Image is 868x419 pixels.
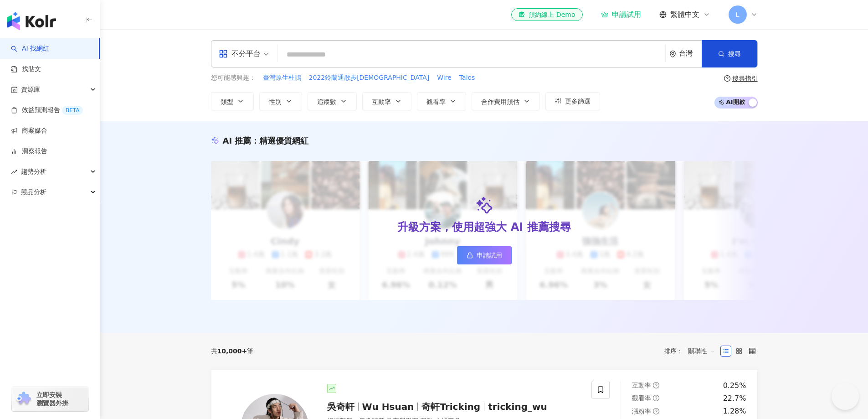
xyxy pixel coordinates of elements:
[417,92,466,110] button: 觀看率
[488,401,547,412] span: tricking_wu
[481,98,519,105] span: 合作費用預估
[7,12,56,30] img: logo
[702,40,757,67] button: 搜尋
[263,73,301,83] span: 臺灣原生杜鵑
[211,73,256,83] span: 您可能感興趣：
[459,73,476,83] button: Talos
[362,92,411,110] button: 互動率
[259,136,308,145] span: 精選優質網紅
[219,47,261,61] div: 不分平台
[601,10,641,19] a: 申請試用
[36,391,68,407] span: 立即安裝 瀏覽器外掛
[11,44,49,53] a: searchAI 找網紅
[317,98,336,105] span: 追蹤數
[723,393,746,403] div: 22.7%
[12,387,88,411] a: chrome extension立即安裝 瀏覽器外掛
[632,408,651,415] span: 漲粉率
[15,392,32,406] img: chrome extension
[362,401,414,412] span: Wu Hsuan
[11,126,47,135] a: 商案媒合
[565,98,591,105] span: 更多篩選
[437,73,452,83] span: Wire
[519,10,575,19] div: 預約線上 Demo
[477,252,502,259] span: 申請試用
[688,344,715,358] span: 關聯性
[632,382,651,389] span: 互動率
[457,246,512,264] a: 申請試用
[632,394,651,402] span: 觀看率
[653,382,659,388] span: question-circle
[11,65,41,74] a: 找貼文
[223,135,309,146] div: AI 推薦 ：
[11,147,47,156] a: 洞察報告
[437,73,452,83] button: Wire
[211,92,254,110] button: 類型
[664,344,720,358] div: 排序：
[221,98,233,105] span: 類型
[262,73,302,83] button: 臺灣原生杜鵑
[472,92,540,110] button: 合作費用預估
[670,10,699,20] span: 繁體中文
[832,383,859,410] iframe: Help Scout Beacon - Open
[327,401,354,412] span: 吳奇軒
[728,50,741,57] span: 搜尋
[459,73,475,83] span: Talos
[653,395,659,401] span: question-circle
[219,49,228,58] span: appstore
[653,408,659,414] span: question-circle
[269,98,282,105] span: 性別
[21,79,40,100] span: 資源庫
[259,92,302,110] button: 性別
[511,8,582,21] a: 預約線上 Demo
[309,73,430,83] span: 2022鈴蘭通散步[DEMOGRAPHIC_DATA]
[732,75,758,82] div: 搜尋指引
[421,401,480,412] span: 奇軒Tricking
[308,92,357,110] button: 追蹤數
[724,75,730,82] span: question-circle
[426,98,446,105] span: 觀看率
[545,92,600,110] button: 更多篩選
[11,169,17,175] span: rise
[11,106,83,115] a: 效益預測報告BETA
[372,98,391,105] span: 互動率
[211,347,254,355] div: 共 筆
[679,50,702,57] div: 台灣
[308,73,430,83] button: 2022鈴蘭通散步[DEMOGRAPHIC_DATA]
[217,347,247,355] span: 10,000+
[736,10,740,20] span: L
[397,220,570,235] div: 升級方案，使用超強大 AI 推薦搜尋
[723,381,746,391] div: 0.25%
[669,51,676,57] span: environment
[723,406,746,416] div: 1.28%
[21,182,46,202] span: 競品分析
[21,161,46,182] span: 趨勢分析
